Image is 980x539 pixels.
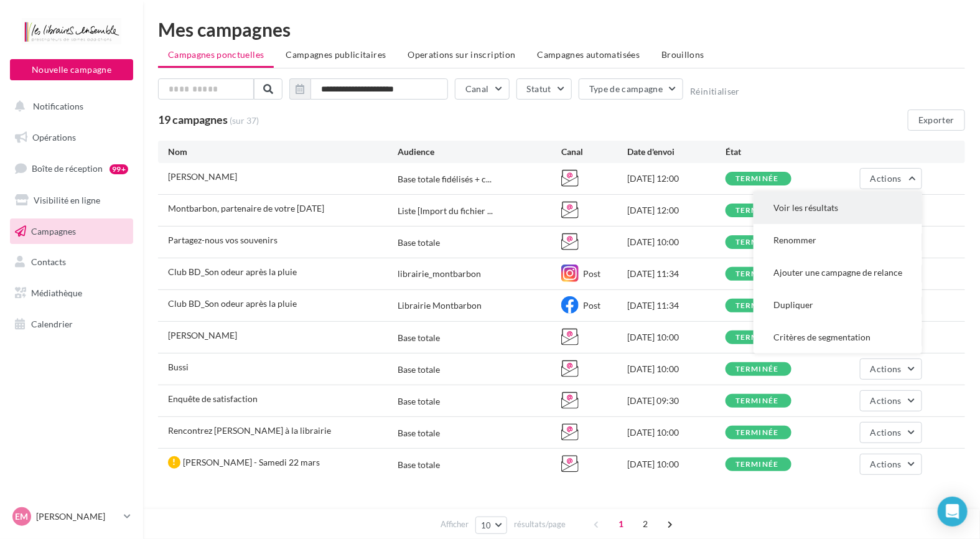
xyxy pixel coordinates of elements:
[16,510,29,523] span: EM
[168,362,189,372] span: Bussi
[398,299,482,312] div: Librairie Montbarbon
[158,20,965,39] div: Mes campagnes
[31,288,82,298] span: Médiathèque
[860,390,922,411] button: Actions
[168,146,398,158] div: Nom
[735,429,779,437] div: terminée
[627,331,726,344] div: [DATE] 10:00
[168,330,237,340] span: Polat Gokay
[735,207,779,215] div: terminée
[398,205,493,217] span: Liste [Import du fichier ...
[627,172,726,185] div: [DATE] 12:00
[735,270,779,278] div: terminée
[481,520,492,530] span: 10
[7,187,136,213] a: Visibilité en ligne
[870,395,902,406] span: Actions
[627,458,726,471] div: [DATE] 10:00
[735,302,779,310] div: terminée
[627,236,726,248] div: [DATE] 10:00
[398,363,440,376] div: Base totale
[31,319,73,329] span: Calendrier
[10,59,133,80] button: Nouvelle campagne
[579,78,684,100] button: Type de campagne
[860,359,922,380] button: Actions
[33,101,83,111] span: Notifications
[398,332,440,344] div: Base totale
[754,321,922,354] button: Critères de segmentation
[735,334,779,342] div: terminée
[735,238,779,246] div: terminée
[627,363,726,375] div: [DATE] 10:00
[32,132,76,143] span: Opérations
[612,514,632,534] span: 1
[561,146,627,158] div: Canal
[286,49,386,60] span: Campagnes publicitaires
[110,164,128,174] div: 99+
[627,146,726,158] div: Date d'envoi
[7,218,136,245] a: Campagnes
[938,497,968,527] div: Open Intercom Messenger
[34,195,100,205] span: Visibilité en ligne
[168,203,324,213] span: Montbarbon, partenaire de votre rentrée scolaire
[31,256,66,267] span: Contacts
[230,115,259,127] span: (sur 37)
[908,110,965,131] button: Exporter
[627,204,726,217] div: [DATE] 12:00
[516,78,572,100] button: Statut
[455,78,510,100] button: Canal
[735,365,779,373] div: terminée
[735,461,779,469] div: terminée
[475,517,507,534] button: 10
[870,173,902,184] span: Actions
[583,268,600,279] span: Post
[398,268,481,280] div: librairie_montbarbon
[754,224,922,256] button: Renommer
[36,510,119,523] p: [PERSON_NAME]
[441,518,469,530] span: Afficher
[7,311,136,337] a: Calendrier
[408,49,515,60] span: Operations sur inscription
[627,299,726,312] div: [DATE] 11:34
[627,268,726,280] div: [DATE] 11:34
[735,175,779,183] div: terminée
[168,171,237,182] span: Pete Fromm
[860,168,922,189] button: Actions
[168,235,278,245] span: Partagez-nous vos souvenirs
[690,87,740,96] button: Réinitialiser
[7,124,136,151] a: Opérations
[627,426,726,439] div: [DATE] 10:00
[398,395,440,408] div: Base totale
[158,113,228,126] span: 19 campagnes
[514,518,566,530] span: résultats/page
[636,514,656,534] span: 2
[7,93,131,120] button: Notifications
[10,505,133,528] a: EM [PERSON_NAME]
[627,395,726,407] div: [DATE] 09:30
[32,163,103,174] span: Boîte de réception
[398,459,440,471] div: Base totale
[398,146,562,158] div: Audience
[870,459,902,469] span: Actions
[735,397,779,405] div: terminée
[183,457,320,467] span: Coralie Grimand - Samedi 22 mars
[31,225,76,236] span: Campagnes
[7,280,136,306] a: Médiathèque
[398,237,440,249] div: Base totale
[538,49,640,60] span: Campagnes automatisées
[870,427,902,438] span: Actions
[398,427,440,439] div: Base totale
[754,289,922,321] button: Dupliquer
[754,192,922,224] button: Voir les résultats
[860,422,922,443] button: Actions
[7,155,136,182] a: Boîte de réception99+
[168,266,297,277] span: Club BD_Son odeur après la pluie
[661,49,704,60] span: Brouillons
[583,300,600,311] span: Post
[398,173,492,185] span: Base totale fidélisés + c...
[168,393,258,404] span: Enquête de satisfaction
[754,256,922,289] button: Ajouter une campagne de relance
[726,146,824,158] div: État
[168,298,297,309] span: Club BD_Son odeur après la pluie
[870,363,902,374] span: Actions
[168,425,331,436] span: Rencontrez Franck Thilliez à la librairie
